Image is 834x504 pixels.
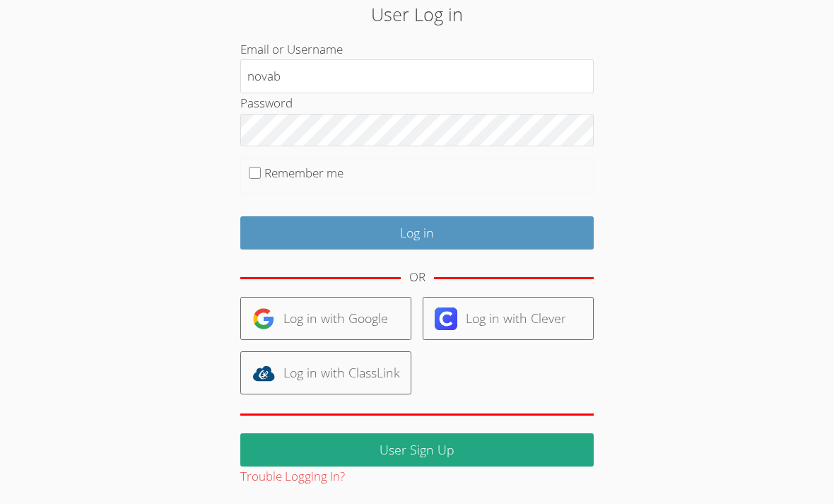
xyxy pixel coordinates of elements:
[240,41,343,57] label: Email or Username
[264,165,343,181] label: Remember me
[252,307,275,330] img: google-logo-50288ca7cdecda66e5e0955fdab243c47b7ad437acaf1139b6f446037453330a.svg
[240,467,345,487] button: Trouble Logging In?
[240,351,411,394] a: Log in with ClassLink
[240,297,411,340] a: Log in with Google
[435,307,457,330] img: clever-logo-6eab21bc6e7a338710f1a6ff85c0baf02591cd810cc4098c63d3a4b26e2feb20.svg
[252,362,275,385] img: classlink-logo-d6bb404cc1216ec64c9a2012d9dc4662098be43eaf13dc465df04b49fa7ab582.svg
[240,433,594,467] a: User Sign Up
[423,297,594,340] a: Log in with Clever
[192,1,642,28] h2: User Log in
[240,216,594,250] input: Log in
[409,267,425,288] div: OR
[240,95,293,111] label: Password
